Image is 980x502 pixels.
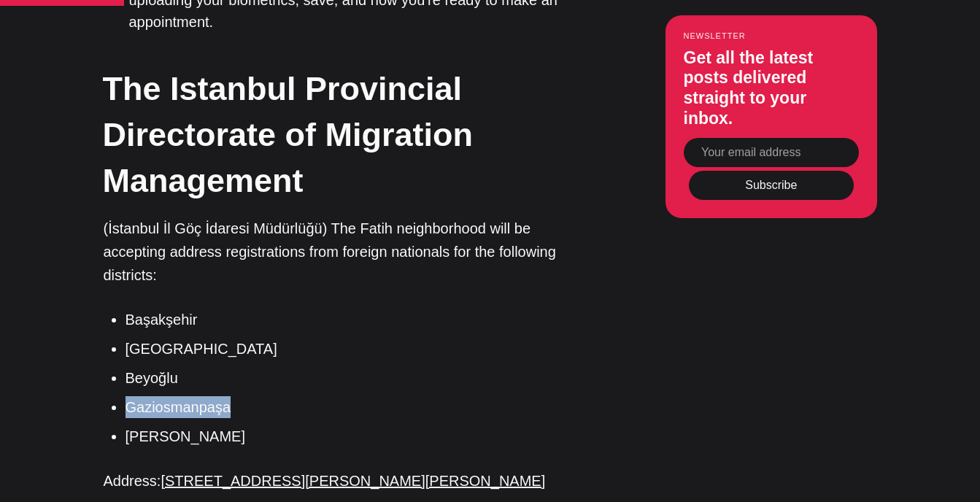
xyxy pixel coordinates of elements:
[126,338,593,360] li: [GEOGRAPHIC_DATA]
[126,367,593,389] li: Beyoğlu
[126,396,593,418] li: Gaziosmanpaşa
[104,469,593,493] p: Address:
[689,171,854,200] button: Subscribe
[103,66,592,204] h2: The Istanbul Provincial Directorate of Migration Management
[684,48,859,128] h3: Get all the latest posts delivered straight to your inbox.
[161,473,545,489] a: [STREET_ADDRESS][PERSON_NAME][PERSON_NAME]
[104,217,593,287] p: (İstanbul İl Göç İdaresi Müdürlüğü) The Fatih neighborhood will be accepting address registration...
[126,425,593,447] li: [PERSON_NAME]
[126,309,593,331] li: Başakşehir
[684,137,859,166] input: Your email address
[684,31,859,40] small: Newsletter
